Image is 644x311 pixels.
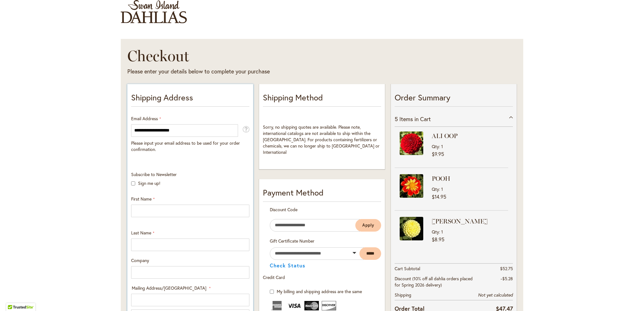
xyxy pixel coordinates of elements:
img: Discover [322,301,336,310]
p: Shipping Address [131,92,249,107]
span: First Name [131,196,152,202]
span: -$5.28 [501,276,513,282]
span: Gift Certificate Number [270,238,314,244]
span: Subscribe to Newsletter [131,171,177,177]
span: Shipping [395,292,411,298]
img: NETTIE [400,217,423,240]
span: Apply [362,223,374,228]
span: 1 [441,143,443,149]
img: American Express [270,301,284,310]
span: 1 [441,229,443,235]
span: Last Name [131,230,151,236]
img: POOH [400,174,423,198]
span: Mailing Address/[GEOGRAPHIC_DATA] [132,285,206,291]
button: Apply [355,219,381,232]
img: MasterCard [304,301,319,310]
div: Payment Method [263,187,381,202]
span: Items in Cart [399,115,431,123]
span: 1 [441,186,443,192]
p: Order Summary [395,92,513,107]
th: Cart Subtotal [395,263,474,274]
span: My billing and shipping address are the same [277,288,362,294]
span: Discount Code [270,206,297,212]
img: Visa [287,301,302,310]
span: $8.95 [432,236,444,243]
span: Qty [432,229,439,235]
span: Not yet calculated [478,292,513,298]
span: 5 [395,115,398,123]
span: Please input your email address to be used for your order confirmation. [131,140,240,152]
span: $52.75 [500,265,513,271]
button: Check Status [270,263,305,268]
span: $9.95 [432,151,444,157]
span: Email Address [131,115,158,121]
span: Company [131,257,149,263]
label: Sign me up! [138,180,160,186]
h1: Checkout [127,46,404,65]
iframe: Launch Accessibility Center [5,289,22,306]
p: Shipping Method [263,92,381,107]
span: $14.95 [432,193,446,200]
span: Sorry, no shipping quotes are available. Please note, international catalogs are not available to... [263,124,380,155]
span: Qty [432,143,439,149]
div: Please enter your details below to complete your purchase [127,67,404,76]
span: Credit Card [263,274,285,280]
span: Discount (10% off all dahlia orders placed for Spring 2026 delivery) [395,276,473,288]
strong: POOH [432,174,507,183]
strong: ALI OOP [432,131,507,140]
span: Qty [432,186,439,192]
strong: [PERSON_NAME] [432,217,507,226]
img: ALI OOP [400,131,423,155]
